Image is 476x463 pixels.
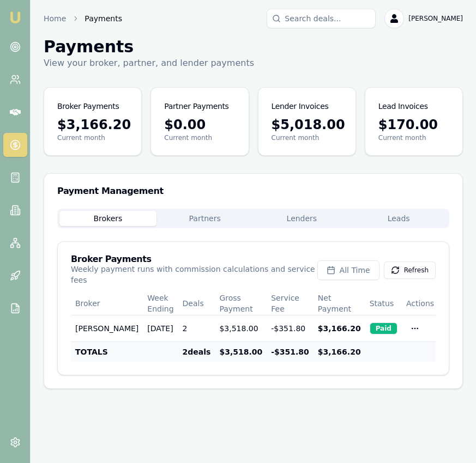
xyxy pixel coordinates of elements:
[318,346,361,357] div: $3,166.20
[178,292,215,315] th: Deals
[57,116,128,133] div: $3,166.20
[183,346,211,357] div: 2 deals
[272,116,342,133] div: $5,018.00
[219,346,262,357] div: $3,518.00
[164,101,228,112] h3: Partner Payments
[57,101,119,112] h3: Broker Payments
[370,322,397,334] div: Paid
[272,101,329,112] h3: Lender Invoices
[402,292,438,315] th: Actions
[44,13,66,24] a: Home
[59,211,156,226] button: Brokers
[378,101,428,112] h3: Lead Invoices
[267,9,376,28] input: Search deals
[71,292,143,315] th: Broker
[215,292,267,315] th: Gross Payment
[44,37,254,57] h1: Payments
[164,116,235,133] div: $0.00
[57,133,128,142] p: Current month
[272,133,342,142] p: Current month
[318,323,361,334] div: $3,166.20
[378,133,449,142] p: Current month
[71,255,317,264] h3: Broker Payments
[156,211,254,226] button: Partners
[44,57,254,70] p: View your broker, partner, and lender payments
[408,14,463,23] span: [PERSON_NAME]
[75,346,138,357] div: TOTALS
[143,292,178,315] th: Week Ending
[271,346,309,357] div: - $351.80
[57,187,449,196] h3: Payment Management
[143,315,178,342] td: [DATE]
[71,264,317,285] p: Weekly payment runs with commission calculations and service fees
[164,133,235,142] p: Current month
[9,11,22,24] img: emu-icon-u.png
[340,265,370,276] span: All Time
[254,211,351,226] button: Lenders
[75,323,138,334] div: [PERSON_NAME]
[384,261,436,279] button: Refresh
[219,323,262,334] div: $3,518.00
[44,13,122,24] nav: breadcrumb
[317,260,379,280] button: All Time
[85,13,122,24] span: Payments
[314,292,365,315] th: Net Payment
[271,323,309,334] div: - $351.80
[378,116,449,133] div: $170.00
[350,211,447,226] button: Leads
[183,323,211,334] div: 2
[267,292,314,315] th: Service Fee
[365,292,402,315] th: Status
